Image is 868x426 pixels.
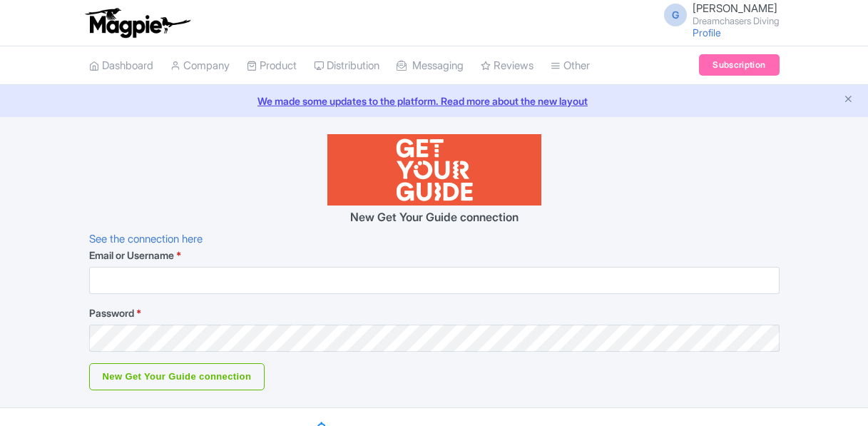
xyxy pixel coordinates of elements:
[9,93,859,108] a: We made some updates to the platform. Read more about the new layout
[170,46,230,86] a: Company
[481,46,533,86] a: Reviews
[693,1,777,15] span: [PERSON_NAME]
[327,134,541,206] img: get_your_guide-7e38668e3d2e402e10b01a42601023d1.png
[82,7,193,39] img: logo-ab69f6fb50320c5b225c76a69d11143b.png
[699,54,779,76] a: Subscription
[89,363,265,390] input: New Get Your Guide connection
[89,307,134,319] span: Password
[89,46,153,86] a: Dashboard
[89,249,174,261] span: Email or Username
[397,46,464,86] a: Messaging
[693,16,780,26] small: Dreamchasers Diving
[843,92,854,108] button: Close announcement
[314,46,379,86] a: Distribution
[89,232,203,245] a: See the connection here
[664,4,687,26] span: G
[655,3,780,26] a: G [PERSON_NAME] Dreamchasers Diving
[247,46,297,86] a: Product
[89,211,780,224] h4: New Get Your Guide connection
[551,46,590,86] a: Other
[693,26,721,39] a: Profile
